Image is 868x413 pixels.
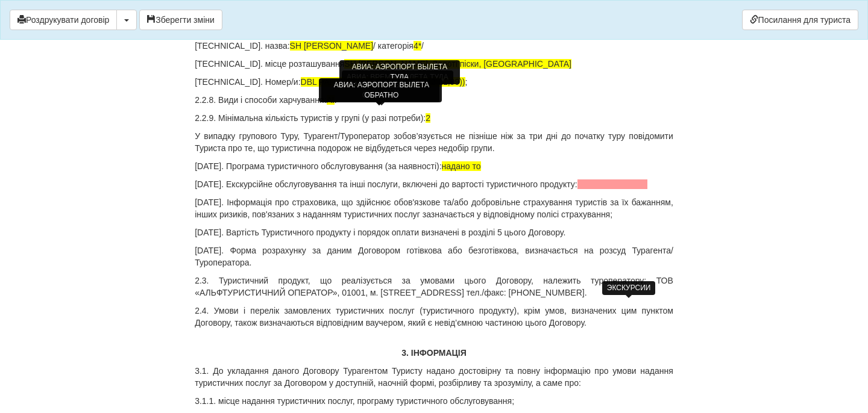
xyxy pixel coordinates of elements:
p: 2.2.8. Види і способи харчування: . [195,94,673,106]
p: [TECHNICAL_ID]. назва: / категорія / [195,40,673,52]
div: АВИА: АЭРОПОРТ ВЫЛЕТА ОБРАТНО [321,78,442,102]
div: ЭКСКУРСИИ [602,281,656,295]
button: Роздрукувати договір [10,10,117,30]
p: 3.1.1. місце надання туристичних послуг, програму туристичного обслуговування; [195,395,673,407]
p: 2.3. Туристичний продукт, що реалізується за умовами цього Договору, належить туроператору: ТОВ «... [195,275,673,299]
div: АВИА: АЭРОПОРТ ВЫЛЕТА ТУДА [339,60,460,84]
p: 2.4. Умови і перелік замовлених туристичних послуг (туристичного продукту), крім умов, визначених... [195,305,673,329]
p: 3. ІНФОРМАЦІЯ [195,347,673,359]
div: АВИА: ВРЕМЯ ВЫЛЕТА ОБРАТНО [319,78,439,102]
p: [DATE]. Вартість Туристичного продукту і порядок оплати визначені в розділі 5 цього Договору. [195,226,673,238]
p: [DATE]. Інформація про страховика, що здійснює обов'язкове та/або добровільне страхування туристі... [195,196,673,220]
p: [TECHNICAL_ID]. місце розташування [195,58,673,70]
p: 2.2.9. Мінімальна кількість туристів у групі (у разі потреби): [195,112,673,124]
p: [DATE]. Програма туристичного обслуговування (за наявності): [195,160,673,172]
a: Посилання для туриста [742,10,858,30]
span: надано то [442,161,481,171]
span: 2 [426,113,430,123]
p: 3.1. До укладання даного Договору Турагентом Туристу надано достовірну та повну інформацію про ум... [195,365,673,389]
p: [TECHNICAL_ID]. Номер/и: ; [195,76,673,88]
p: [DATE]. Форма розрахунку за даним Договором готівкова або безготівкова, визначається на розсуд Ту... [195,244,673,269]
p: [DATE]. Екскурсійне обслуговування та інші послуги, включені до вартості туристичного продукту: [195,178,673,190]
p: У випадку групового Туру, Турагент/Туроператор зобов’язується не пізніше ніж за три дні до початк... [195,130,673,154]
span: SH [PERSON_NAME] [290,41,373,51]
button: Зберегти зміни [139,10,222,30]
span: DBL PARK VIEW (1 ADL + 1 CHD(2-11,99)) [301,77,465,87]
